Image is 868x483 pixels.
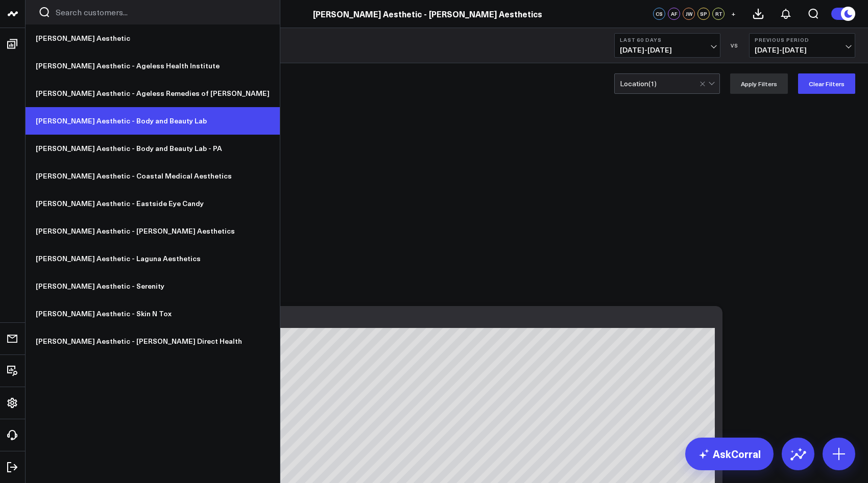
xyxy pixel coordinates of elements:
button: Apply Filters [730,73,788,94]
a: [PERSON_NAME] Aesthetic - [PERSON_NAME] Aesthetics [26,217,280,245]
a: [PERSON_NAME] Aesthetic - Serenity [26,272,280,300]
a: [PERSON_NAME] Aesthetic - Body and Beauty Lab - PA [26,135,280,162]
a: [PERSON_NAME] Aesthetic - [PERSON_NAME] Aesthetics [313,8,542,19]
a: [PERSON_NAME] Aesthetic [26,24,280,52]
a: [PERSON_NAME] Aesthetic - [PERSON_NAME] Direct Health [26,327,280,355]
a: [PERSON_NAME] Aesthetic - Ageless Health Institute [26,52,280,80]
b: Previous Period [755,37,850,43]
button: Clear Filters [798,73,855,94]
div: Location ( 1 ) [620,80,657,88]
div: VS [726,42,744,48]
div: RT [712,8,725,20]
div: SP [697,8,710,20]
span: + [731,10,736,17]
button: + [727,8,739,20]
div: JW [683,8,695,20]
input: Search customers input [56,7,267,18]
a: [PERSON_NAME] Aesthetic - Ageless Remedies of [PERSON_NAME] [26,80,280,107]
b: Last 60 Days [620,37,715,43]
a: AskCorral [685,438,774,470]
button: Last 60 Days[DATE]-[DATE] [614,33,720,58]
a: [PERSON_NAME] Aesthetic - Skin N Tox [26,300,280,327]
span: [DATE] - [DATE] [620,46,715,54]
a: [PERSON_NAME] Aesthetic - Body and Beauty Lab [26,107,280,135]
a: [PERSON_NAME] Aesthetic - Eastside Eye Candy [26,190,280,217]
div: AF [668,8,680,20]
button: Search customers button [38,6,51,18]
a: [PERSON_NAME] Aesthetic - Laguna Aesthetics [26,245,280,272]
div: CS [653,8,665,20]
button: Previous Period[DATE]-[DATE] [749,33,855,58]
span: [DATE] - [DATE] [755,46,850,54]
a: [PERSON_NAME] Aesthetic - Coastal Medical Aesthetics [26,162,280,190]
